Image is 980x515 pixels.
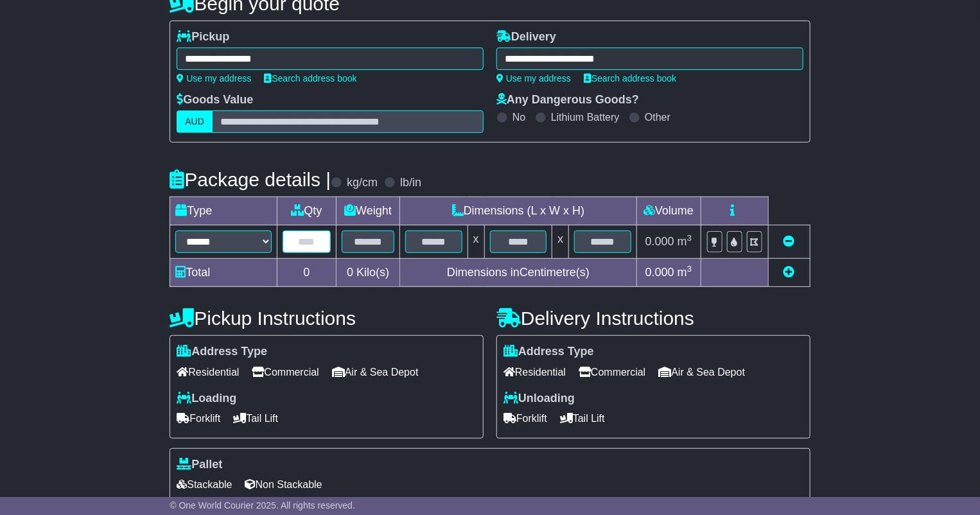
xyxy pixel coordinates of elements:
td: Weight [336,197,400,225]
td: x [468,225,484,259]
label: Any Dangerous Goods? [496,93,639,107]
h4: Pickup Instructions [170,308,484,329]
td: 0 [277,259,337,287]
td: Kilo(s) [336,259,400,287]
span: Tail Lift [560,408,605,428]
span: 0.000 [645,235,674,248]
label: Pickup [177,30,229,44]
h4: Package details | [170,169,331,190]
td: Type [170,197,277,225]
a: Search address book [584,73,676,83]
span: Residential [177,362,239,382]
span: 0 [347,266,353,279]
td: Total [170,259,277,287]
span: 0.000 [645,266,674,279]
span: Air & Sea Depot [658,362,745,382]
td: Dimensions (L x W x H) [400,197,636,225]
span: Commercial [252,362,319,382]
sup: 3 [687,233,692,243]
span: Residential [503,362,566,382]
label: AUD [177,110,213,133]
label: Unloading [503,392,575,406]
label: kg/cm [347,176,378,190]
a: Search address book [264,73,356,83]
a: Use my address [496,73,571,83]
h4: Delivery Instructions [496,308,810,329]
span: Non Stackable [245,475,322,494]
span: Commercial [579,362,645,382]
td: x [552,225,569,259]
label: Delivery [496,30,556,44]
span: Air & Sea Depot [332,362,419,382]
label: Address Type [503,345,594,359]
label: Other [645,111,670,123]
a: Add new item [783,266,795,279]
label: Lithium Battery [551,111,620,123]
label: Goods Value [177,93,253,107]
label: Loading [177,392,236,406]
a: Use my address [177,73,251,83]
span: Forklift [177,408,220,428]
span: m [678,235,692,248]
span: m [678,266,692,279]
span: Stackable [177,475,232,494]
label: Address Type [177,345,267,359]
td: Dimensions in Centimetre(s) [400,259,636,287]
label: lb/in [400,176,421,190]
label: Pallet [177,458,222,472]
span: © One World Courier 2025. All rights reserved. [170,500,355,511]
span: Forklift [503,408,547,428]
td: Volume [636,197,701,225]
sup: 3 [687,264,692,274]
a: Remove this item [783,235,795,248]
td: Qty [277,197,337,225]
label: No [512,111,525,123]
span: Tail Lift [233,408,278,428]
